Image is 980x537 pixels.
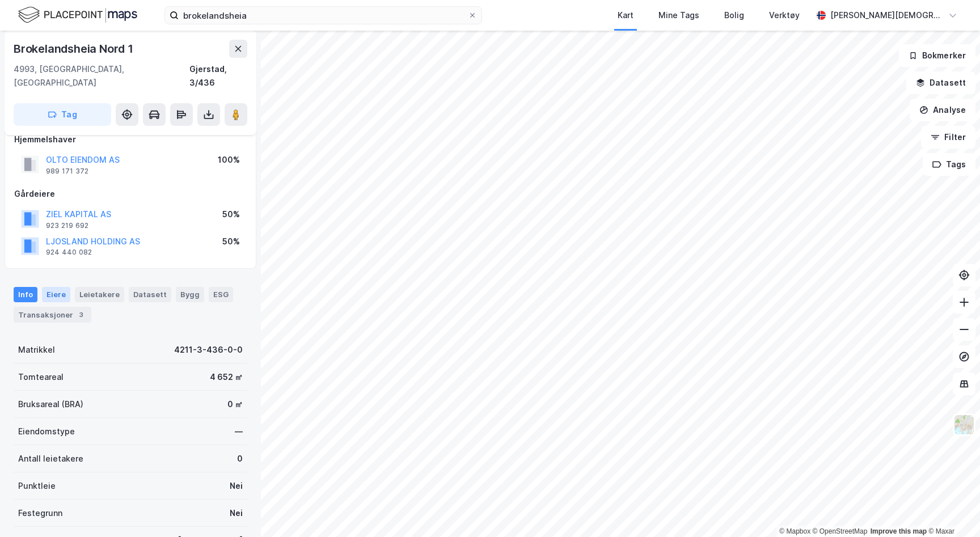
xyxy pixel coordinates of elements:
[769,9,800,22] div: Verktøy
[618,9,633,22] div: Kart
[230,506,243,520] div: Nei
[237,452,243,466] div: 0
[18,452,83,466] div: Antall leietakere
[230,479,243,493] div: Nei
[906,71,975,94] button: Datasett
[779,527,810,535] a: Mapbox
[14,287,37,302] div: Info
[46,248,92,257] div: 924 440 082
[923,483,980,537] div: Kontrollprogram for chat
[921,126,975,149] button: Filter
[899,44,975,67] button: Bokmerker
[18,370,64,384] div: Tomteareal
[18,5,137,25] img: logo.f888ab2527a4732fd821a326f86c7f29.svg
[218,153,240,167] div: 100%
[222,235,240,248] div: 50%
[724,9,744,22] div: Bolig
[179,7,468,24] input: Søk på adresse, matrikkel, gårdeiere, leietakere eller personer
[830,9,944,22] div: [PERSON_NAME][DEMOGRAPHIC_DATA]
[75,309,87,320] div: 3
[18,506,62,520] div: Festegrunn
[953,414,975,435] img: Z
[42,287,70,302] div: Eiere
[46,167,88,176] div: 989 171 372
[75,287,124,302] div: Leietakere
[227,398,243,411] div: 0 ㎡
[14,133,247,146] div: Hjemmelshaver
[871,527,927,535] a: Improve this map
[923,153,975,176] button: Tags
[910,99,975,121] button: Analyse
[14,307,91,323] div: Transaksjoner
[923,483,980,537] iframe: Chat Widget
[174,343,243,357] div: 4211-3-436-0-0
[14,187,247,201] div: Gårdeiere
[235,425,243,438] div: —
[176,287,204,302] div: Bygg
[46,221,88,230] div: 923 219 692
[14,62,189,90] div: 4993, [GEOGRAPHIC_DATA], [GEOGRAPHIC_DATA]
[18,398,83,411] div: Bruksareal (BRA)
[658,9,699,22] div: Mine Tags
[813,527,868,535] a: OpenStreetMap
[129,287,171,302] div: Datasett
[18,479,56,493] div: Punktleie
[222,208,240,221] div: 50%
[210,370,243,384] div: 4 652 ㎡
[14,40,136,58] div: Brokelandsheia Nord 1
[14,103,111,126] button: Tag
[189,62,247,90] div: Gjerstad, 3/436
[18,425,75,438] div: Eiendomstype
[209,287,233,302] div: ESG
[18,343,55,357] div: Matrikkel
